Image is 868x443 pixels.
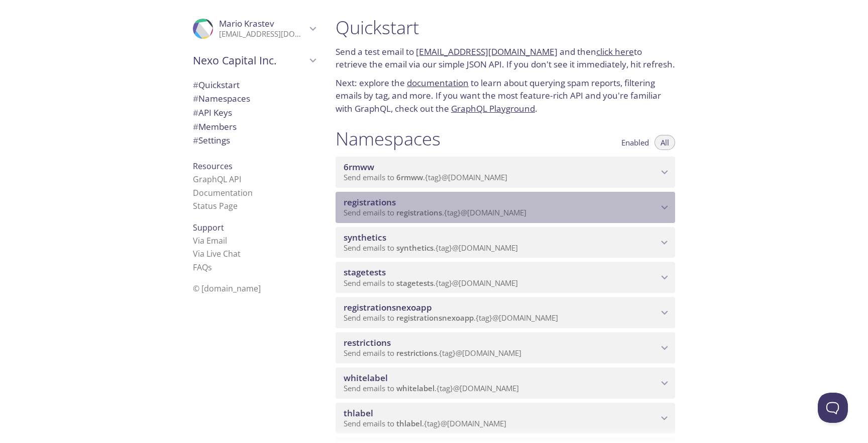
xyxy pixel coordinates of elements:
[185,78,323,92] div: Quickstart
[219,29,306,39] p: [EMAIL_ADDRESS][DOMAIN_NAME]
[336,332,675,363] div: restrictions namespace
[396,383,435,393] span: whitelabel
[344,337,391,348] span: restrictions
[336,403,675,434] div: thlabel namespace
[336,16,675,39] h1: Quickstart
[193,262,212,273] a: FAQ
[185,120,323,134] div: Members
[193,107,232,118] span: API Keys
[396,418,422,428] span: thlabel
[416,46,558,57] a: [EMAIL_ADDRESS][DOMAIN_NAME]
[396,348,437,358] span: restrictions
[185,47,323,73] div: Nexo Capital Inc.
[344,418,506,428] span: Send emails to . {tag} @[DOMAIN_NAME]
[185,12,323,45] div: Mario Krastev
[336,157,675,188] div: 6rmww namespace
[451,103,535,114] a: GraphQL Playground
[185,106,323,120] div: API Keys
[336,262,675,293] div: stagetests namespace
[818,393,848,423] iframe: Help Scout Beacon - Open
[344,372,388,384] span: whitelabel
[344,278,518,288] span: Send emails to . {tag} @[DOMAIN_NAME]
[185,133,323,147] div: Team Settings
[193,107,198,118] span: #
[336,227,675,258] div: synthetics namespace
[193,134,198,146] span: #
[336,367,675,399] div: whitelabel namespace
[336,45,675,71] p: Send a test email to and then to retrieve the email via our simple JSON API. If you don't see it ...
[208,262,212,273] span: s
[344,196,396,208] span: registrations
[193,248,241,259] a: Via Live Chat
[336,192,675,223] div: registrations namespace
[344,243,518,253] span: Send emails to . {tag} @[DOMAIN_NAME]
[396,313,474,323] span: registrationsnexoapp
[344,302,432,313] span: registrationsnexoapp
[193,222,224,233] span: Support
[193,93,198,104] span: #
[193,161,233,172] span: Resources
[655,135,675,150] button: All
[193,79,240,91] span: Quickstart
[344,207,526,217] span: Send emails to . {tag} @[DOMAIN_NAME]
[396,278,433,288] span: stagetests
[596,46,634,57] a: click here
[193,134,230,146] span: Settings
[336,127,441,150] h1: Namespaces
[407,77,469,89] a: documentation
[396,207,442,217] span: registrations
[193,200,238,211] a: Status Page
[336,297,675,328] div: registrationsnexoapp namespace
[344,407,373,419] span: thlabel
[193,174,241,185] a: GraphQL API
[219,18,274,29] span: Mario Krastev
[344,161,374,173] span: 6rmww
[193,283,261,294] span: © [DOMAIN_NAME]
[344,172,507,182] span: Send emails to . {tag} @[DOMAIN_NAME]
[193,121,237,132] span: Members
[396,172,423,182] span: 6rmww
[193,93,250,104] span: Namespaces
[344,383,519,393] span: Send emails to . {tag} @[DOMAIN_NAME]
[193,53,306,67] span: Nexo Capital Inc.
[344,232,386,243] span: synthetics
[193,121,198,132] span: #
[344,266,386,278] span: stagetests
[344,313,558,323] span: Send emails to . {tag} @[DOMAIN_NAME]
[615,135,655,150] button: Enabled
[396,243,433,253] span: synthetics
[336,77,675,115] p: Next: explore the to learn about querying spam reports, filtering emails by tag, and more. If you...
[193,187,253,198] a: Documentation
[344,348,521,358] span: Send emails to . {tag} @[DOMAIN_NAME]
[193,79,198,91] span: #
[193,235,227,246] a: Via Email
[185,92,323,106] div: Namespaces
